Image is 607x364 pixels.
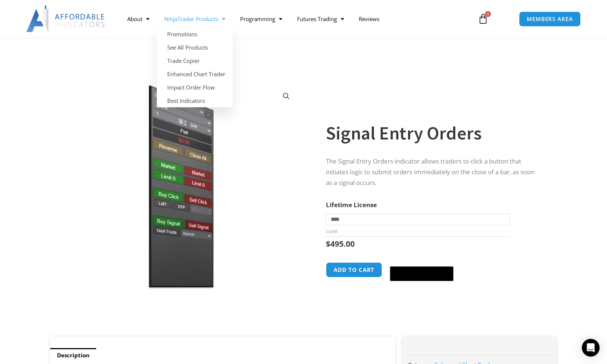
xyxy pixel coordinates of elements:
[351,10,387,27] a: Reviews
[120,10,157,27] a: About
[26,6,106,32] img: LogoAI | Affordable Indicators – NinjaTrader
[326,239,330,249] span: $
[326,120,542,146] h1: Signal Entry Orders
[467,8,499,30] a: 0
[527,16,573,22] span: MEMBERS AREA
[582,339,600,357] div: Open Intercom Messenger
[280,90,293,103] a: View full-screen image gallery
[157,67,233,81] a: Enhanced Chart Trader
[157,94,233,107] a: Best Indicators
[290,10,351,27] a: Futures Trading
[326,287,542,294] iframe: PayPal Message 1
[157,27,233,107] ul: NinjaTrader Products
[390,266,453,281] button: Buy with GPay
[233,10,290,27] a: Programming
[326,200,377,209] label: Lifetime License
[326,156,542,188] p: The Signal Entry Orders indicator allows traders to click a button that initiates logic to submit...
[157,81,233,94] a: Impact Order Flow
[326,262,382,277] button: Add to cart
[50,348,96,363] a: Description
[485,11,491,17] span: 0
[157,41,233,54] a: See All Products
[157,27,233,41] a: Promotions
[61,84,299,289] img: SignalEntryOrders
[388,261,455,264] iframe: Secure express checkout frame
[120,10,469,27] nav: Menu
[519,11,581,27] a: MEMBERS AREA
[326,229,337,234] a: Clear options
[157,54,233,67] a: Trade Copier
[157,10,233,27] a: NinjaTrader Products
[326,239,355,249] bdi: 495.00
